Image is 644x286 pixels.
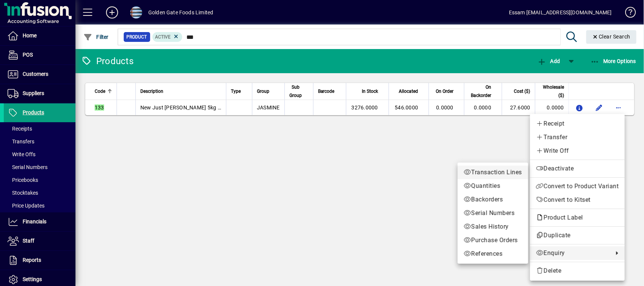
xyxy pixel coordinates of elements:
span: Duplicate [536,231,619,240]
span: Serial Numbers [464,209,522,218]
span: Purchase Orders [464,236,522,245]
span: References [464,249,522,258]
span: Receipt [536,119,619,128]
span: Convert to Product Variant [536,182,619,191]
span: Transaction Lines [464,168,522,177]
span: Write Off [536,146,619,155]
span: Sales History [464,222,522,231]
span: Product Label [536,214,587,221]
span: Deactivate [536,164,619,173]
span: Transfer [536,133,619,142]
span: Enquiry [536,249,610,258]
span: Convert to Kitset [536,195,619,205]
span: Delete [536,266,619,275]
button: Deactivate product [530,162,625,175]
span: Quantities [464,181,522,191]
span: Backorders [464,195,522,204]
